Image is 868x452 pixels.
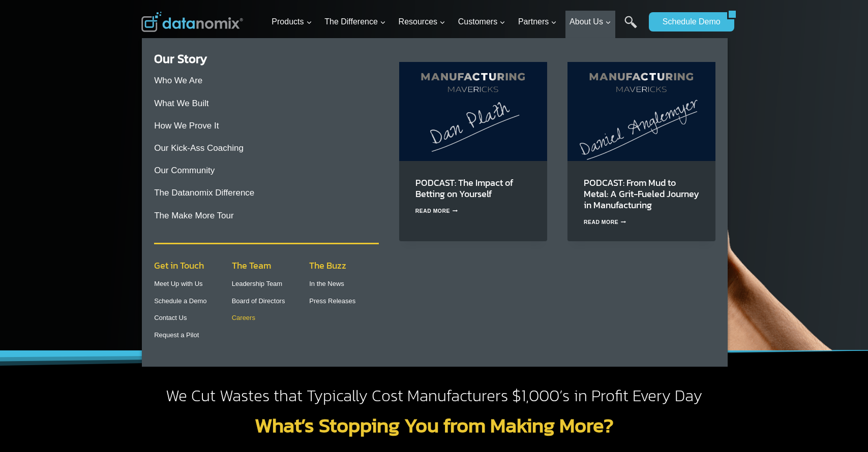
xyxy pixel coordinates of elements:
[399,62,547,160] img: Dan Plath on Manufacturing Mavericks
[154,297,206,305] a: Schedule a Demo
[154,76,202,85] a: Who We Are
[154,259,204,272] span: Get in Touch
[141,415,727,435] h2: What’s Stopping You from Making More?
[267,6,644,39] nav: Primary Navigation
[154,121,219,131] a: How We Prove It
[154,331,199,339] a: Request a Pilot
[154,99,208,108] a: What We Built
[138,227,171,234] a: Privacy Policy
[114,227,129,234] a: Terms
[458,15,505,28] span: Customers
[399,15,445,28] span: Resources
[232,280,283,287] a: Leadership Team
[309,297,355,305] a: Press Releases
[624,16,637,39] a: Search
[154,188,254,198] a: The Datanomix Difference
[154,143,244,153] a: Our Kick-Ass Coaching
[154,166,215,175] a: Our Community
[229,1,261,10] span: Last Name
[309,280,344,287] a: In the News
[232,297,285,305] a: Board of Directors
[309,259,346,272] span: The Buzz
[154,50,207,68] a: Our Story
[229,125,268,135] span: State/Region
[229,42,275,51] span: Phone number
[154,280,202,287] a: Meet Up with Us
[584,176,699,212] a: PODCAST: From Mud to Metal: A Grit-Fueled Journey in Manufacturing
[584,219,626,225] a: Read More
[415,208,458,214] a: Read More
[567,62,715,160] img: Daniel Anglemyer’s journey from hog barns to shop leadership shows how grit, culture, and tech ca...
[232,259,271,272] span: The Team
[649,12,727,31] a: Schedule Demo
[232,314,255,321] a: Careers
[272,15,312,28] span: Products
[141,385,727,407] h2: We Cut Wastes that Typically Cost Manufacturers $1,000’s in Profit Every Day
[324,15,386,28] span: The Difference
[415,176,513,201] a: PODCAST: The Impact of Betting on Yourself
[154,211,234,220] a: The Make More Tour
[518,15,557,28] span: Partners
[570,15,611,28] span: About Us
[141,12,243,32] img: Datanomix
[154,314,187,321] a: Contact Us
